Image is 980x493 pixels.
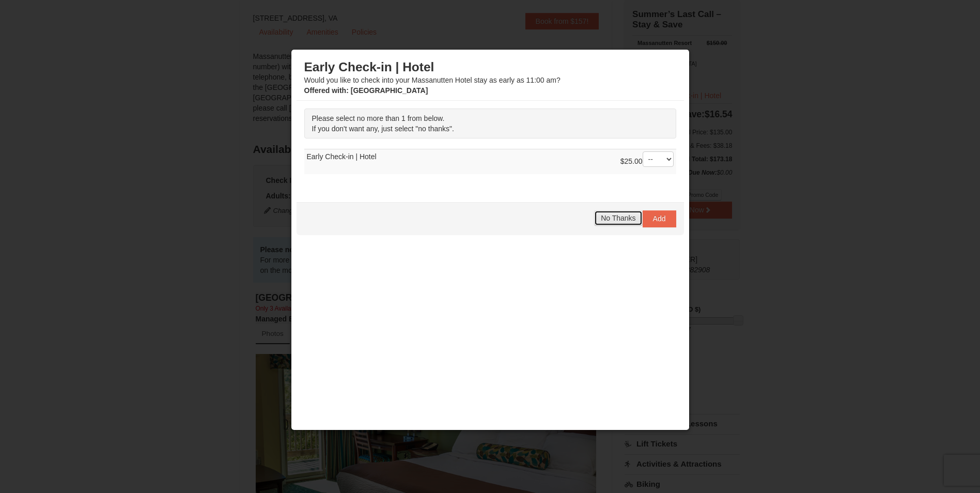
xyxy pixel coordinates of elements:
span: If you don't want any, just select "no thanks". [312,125,454,133]
span: Offered with [304,86,347,95]
span: Add [653,214,666,223]
button: Add [643,210,676,227]
strong: : [GEOGRAPHIC_DATA] [304,86,428,95]
div: Would you like to check into your Massanutten Hotel stay as early as 11:00 am? [304,59,676,96]
div: $25.00 [620,151,674,172]
td: Early Check-in | Hotel [304,149,676,175]
button: No Thanks [594,210,642,226]
h3: Early Check-in | Hotel [304,59,676,75]
span: No Thanks [601,214,635,222]
span: Please select no more than 1 from below. [312,114,445,122]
